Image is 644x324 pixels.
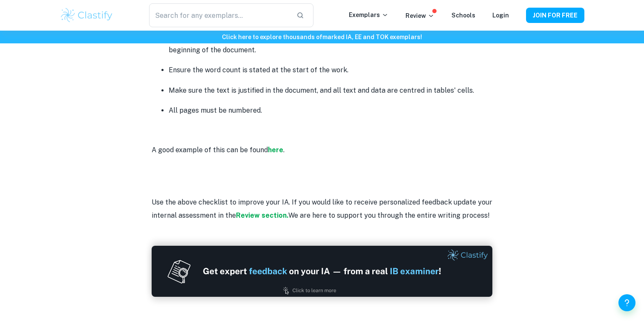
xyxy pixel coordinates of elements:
[451,12,475,19] a: Schools
[236,211,288,219] a: Review section.
[152,246,492,297] img: Ad
[149,3,290,27] input: Search for any exemplars...
[288,211,490,219] span: We are here to support you through the entire writing process!
[169,84,492,97] p: Make sure the text is justified in the document, and all text and data are centred in tables' cells.
[60,7,114,24] img: Clastify logo
[618,294,635,311] button: Help and Feedback
[169,64,492,77] p: Ensure the word count is stated at the start of the work.
[2,32,642,42] h6: Click here to explore thousands of marked IA, EE and TOK exemplars !
[152,144,492,156] p: A good example of this can be found .
[526,8,584,23] button: JOIN FOR FREE
[349,10,388,20] p: Exemplars
[405,11,434,20] p: Review
[152,198,494,219] span: Use the above checklist to improve your IA. If you would like to receive personalized feedback up...
[492,12,509,19] a: Login
[169,31,492,57] p: The IB candidate code for the individual (or group members if applicable) is provided at the begi...
[169,104,492,117] p: All pages must be numbered.
[268,146,283,154] a: here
